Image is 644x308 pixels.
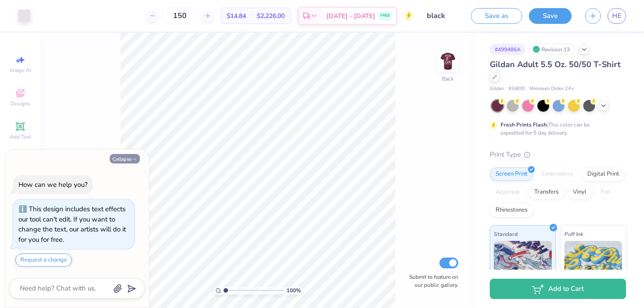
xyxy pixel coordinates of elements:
[564,241,622,286] img: Puff Ink
[529,85,574,93] span: Minimum Order: 24 +
[490,149,626,160] div: Print Type
[162,8,197,24] input: – –
[490,279,626,299] button: Add to Cart
[420,7,464,25] input: Untitled Design
[494,229,518,239] span: Standard
[380,13,390,19] span: FREE
[490,168,533,181] div: Screen Print
[10,67,31,74] span: Image AI
[595,186,616,199] div: Foil
[528,186,564,199] div: Transfers
[9,133,31,140] span: Add Text
[530,44,575,55] div: Revision 13
[490,44,526,55] div: # 499486A
[442,75,454,83] div: Back
[581,168,625,181] div: Digital Print
[608,8,626,24] a: HE
[490,204,533,217] div: Rhinestones
[471,8,522,24] button: Save as
[564,229,583,239] span: Puff Ink
[501,121,611,137] div: This color can be expedited for 5 day delivery.
[490,59,621,70] span: Gildan Adult 5.5 Oz. 50/50 T-Shirt
[18,180,88,189] div: How can we help you?
[10,100,30,107] span: Designs
[227,11,246,21] span: $14.84
[257,11,285,21] span: $2,226.00
[110,154,140,163] button: Collapse
[404,273,458,289] label: Submit to feature on our public gallery.
[490,85,504,93] span: Gildan
[529,8,572,24] button: Save
[490,186,526,199] div: Applique
[326,11,375,21] span: [DATE] - [DATE]
[18,204,126,244] div: This design includes text effects our tool can't edit. If you want to change the text, our artist...
[567,186,592,199] div: Vinyl
[494,241,552,286] img: Standard
[612,11,622,21] span: HE
[286,286,301,294] span: 100 %
[509,85,525,93] span: # G800
[15,254,72,267] button: Request a change
[536,168,579,181] div: Embroidery
[439,52,457,70] img: Back
[501,121,548,128] strong: Fresh Prints Flash:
